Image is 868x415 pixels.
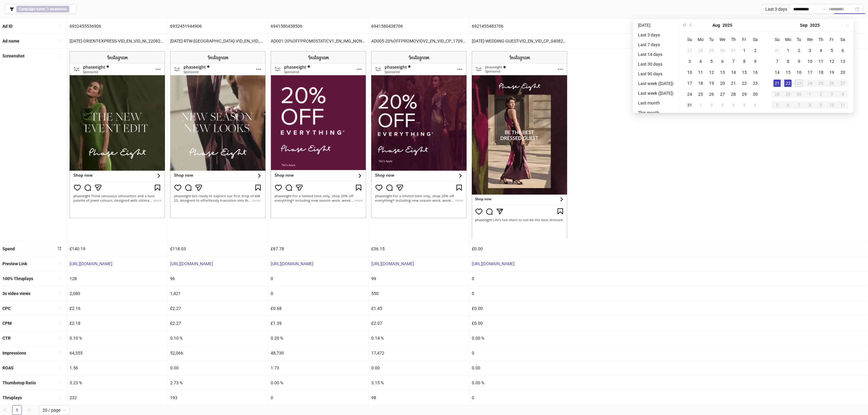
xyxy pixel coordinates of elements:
div: 13 [719,69,726,76]
div: 15 [741,69,748,76]
td: 2025-09-25 [815,78,826,89]
div: 30 [719,47,726,54]
td: 2025-09-18 [815,67,826,78]
div: 6941580438506 [268,19,369,33]
td: 2025-09-26 [826,78,837,89]
th: Mo [783,34,794,45]
div: 8 [741,58,748,65]
div: £2.27 [168,316,268,331]
b: Impressions [2,351,26,355]
div: 27 [686,47,693,54]
img: Screenshot 6921455483706 [472,51,567,238]
td: 2025-09-30 [794,89,805,100]
div: 0 [268,271,369,286]
b: CPM [2,321,12,326]
div: £1.45 [369,301,469,316]
div: 28 [697,47,704,54]
div: 30 [795,91,803,98]
b: 100% Thruplays [2,276,33,281]
div: 11 [839,101,846,109]
div: 4 [730,101,737,109]
td: 2025-09-04 [728,100,739,111]
div: 9 [795,58,803,65]
li: This month [636,109,676,116]
td: 2025-09-20 [837,67,848,78]
td: 2025-08-11 [695,67,706,78]
span: sort-ascending [57,54,62,58]
div: 8 [784,58,792,65]
div: £2.07 [369,316,469,331]
button: Choose a month [713,19,720,31]
td: 2025-08-09 [750,56,761,67]
div: 6932455536906 [67,19,167,33]
img: Screenshot 6941580438706 [371,51,467,218]
div: 1.56 [67,361,167,375]
td: 2025-09-06 [837,45,848,56]
span: sort-ascending [57,351,62,355]
b: awareness [50,7,67,11]
div: 6 [719,58,726,65]
li: 1 [12,405,22,415]
th: Tu [706,34,717,45]
div: 28 [730,91,737,98]
td: 2025-09-28 [772,89,783,100]
span: sort-ascending [57,39,62,43]
th: Th [815,34,826,45]
span: sort-ascending [57,396,62,400]
td: 2025-08-10 [684,67,695,78]
div: £36.15 [369,242,469,256]
td: 2025-10-08 [805,100,815,111]
div: 27 [719,91,726,98]
li: Last 14 days [636,51,676,58]
td: 2025-10-04 [837,89,848,100]
span: sort-ascending [57,336,62,340]
td: 2025-07-29 [706,45,717,56]
td: 2025-09-23 [794,78,805,89]
a: [URL][DOMAIN_NAME] [271,261,314,266]
td: 2025-08-28 [728,89,739,100]
div: 29 [741,91,748,98]
td: 2025-10-11 [837,100,848,111]
td: 2025-08-31 [684,100,695,111]
td: 2025-08-07 [728,56,739,67]
span: sort-ascending [57,276,62,280]
td: 2025-09-15 [783,67,794,78]
div: 0 [469,271,570,286]
div: 5 [741,101,748,109]
img: Screenshot 6941580438506 [271,51,366,218]
td: 2025-09-14 [772,67,783,78]
td: 2025-09-10 [805,56,815,67]
div: 64,355 [67,346,167,360]
div: 9 [752,58,759,65]
span: left [3,408,7,412]
button: Previous month (PageUp) [688,19,695,31]
div: 128 [67,271,167,286]
div: 5 [708,58,715,65]
td: 2025-10-03 [826,89,837,100]
td: 2025-07-30 [717,45,728,56]
td: 2025-08-02 [750,45,761,56]
div: 6921455483706 [469,19,570,33]
td: 2025-08-26 [706,89,717,100]
b: CPC [2,306,11,311]
div: 48,730 [268,346,369,360]
div: 5 [828,47,835,54]
td: 2025-09-08 [783,56,794,67]
div: 24 [686,91,693,98]
div: 2 [752,47,759,54]
td: 2025-09-03 [717,100,728,111]
div: 3 [806,47,814,54]
div: 20 [719,80,726,87]
td: 2025-10-06 [783,100,794,111]
div: 11 [817,58,825,65]
b: CTR [2,336,11,341]
button: Choose a month [800,19,808,31]
div: Last 3 days [761,4,790,14]
th: Su [772,34,783,45]
div: 5 [774,101,781,109]
div: 31 [774,47,781,54]
div: £0.00 [469,301,570,316]
div: 7 [730,58,737,65]
div: 8 [806,101,814,109]
td: 2025-09-24 [805,78,815,89]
